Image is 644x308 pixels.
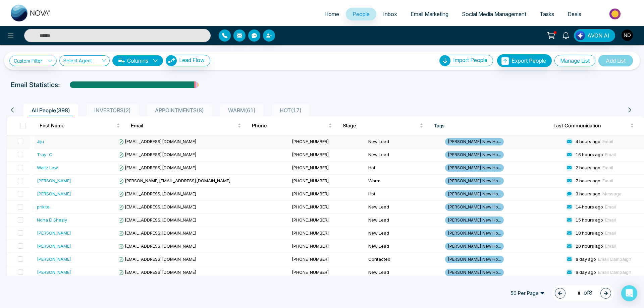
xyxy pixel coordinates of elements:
[112,55,163,66] button: Columnsdown
[445,203,504,211] span: [PERSON_NAME] New Ho...
[118,256,197,262] span: [EMAIL_ADDRESS][DOMAIN_NAME]
[247,116,338,135] th: Phone
[445,256,504,263] span: [PERSON_NAME] New Ho...
[576,139,600,144] span: 4 hours ago
[512,57,546,64] span: Export People
[598,256,631,262] span: Email Campaign
[576,191,600,196] span: 3 hours ago
[366,240,442,253] td: New Lead
[40,122,115,130] span: First Name
[622,29,633,41] img: User Avatar
[346,8,376,20] a: People
[225,107,258,114] span: WARM ( 61 )
[576,204,603,209] span: 14 hours ago
[118,204,197,209] span: [EMAIL_ADDRESS][DOMAIN_NAME]
[553,122,629,130] span: Last Communication
[621,285,637,301] div: Open Intercom Messenger
[166,55,210,66] button: Lead Flow
[411,11,448,17] span: Email Marketing
[292,139,329,144] span: [PHONE_NUMBER]
[37,190,71,197] div: [PERSON_NAME]
[366,214,442,227] td: New Lead
[366,188,442,201] td: Hot
[455,8,533,20] a: Social Media Management
[118,191,197,196] span: [EMAIL_ADDRESS][DOMAIN_NAME]
[37,217,67,223] div: Noha El Shazly
[37,243,71,249] div: [PERSON_NAME]
[152,107,207,114] span: APPOINTMENTS ( 8 )
[118,139,197,144] span: [EMAIL_ADDRESS][DOMAIN_NAME]
[576,243,603,249] span: 20 hours ago
[292,217,329,223] span: [PHONE_NUMBER]
[605,217,616,223] span: Email
[383,11,397,17] span: Inbox
[292,165,329,170] span: [PHONE_NUMBER]
[292,178,329,183] span: [PHONE_NUMBER]
[118,269,197,275] span: [EMAIL_ADDRESS][DOMAIN_NAME]
[366,227,442,240] td: New Lead
[37,138,44,145] div: Jiju
[576,256,596,262] span: a day ago
[37,177,71,184] div: [PERSON_NAME]
[37,203,50,210] div: prikita
[118,178,231,183] span: [PERSON_NAME][EMAIL_ADDRESS][DOMAIN_NAME]
[11,80,60,90] p: Email Statistics:
[574,29,615,42] button: AVON AI
[118,217,197,223] span: [EMAIL_ADDRESS][DOMAIN_NAME]
[376,8,404,20] a: Inbox
[445,269,504,276] span: [PERSON_NAME] New Ho...
[163,55,210,66] a: Lead FlowLead Flow
[445,217,504,224] span: [PERSON_NAME] New Ho...
[429,116,548,135] th: Tags
[153,58,158,63] span: down
[366,266,442,279] td: New Lead
[598,269,631,275] span: Email Campaign
[337,116,429,135] th: Stage
[9,56,57,66] a: Custom Filter
[118,243,197,249] span: [EMAIL_ADDRESS][DOMAIN_NAME]
[462,11,526,17] span: Social Media Management
[445,177,504,185] span: [PERSON_NAME] New Ho...
[118,152,197,157] span: [EMAIL_ADDRESS][DOMAIN_NAME]
[587,32,609,40] span: AVON AI
[605,230,616,236] span: Email
[576,165,600,170] span: 2 hours ago
[125,116,246,135] th: Email
[179,57,205,63] span: Lead Flow
[34,116,125,135] th: First Name
[445,243,504,250] span: [PERSON_NAME] New Ho...
[292,204,329,209] span: [PHONE_NUMBER]
[506,288,549,299] span: 50 Per Page
[605,243,616,249] span: Email
[445,138,504,145] span: [PERSON_NAME] New Ho...
[576,31,585,40] img: Lead Flow
[366,175,442,188] td: Warm
[576,217,603,223] span: 15 hours ago
[404,8,455,20] a: Email Marketing
[37,230,71,236] div: [PERSON_NAME]
[118,230,197,236] span: [EMAIL_ADDRESS][DOMAIN_NAME]
[292,230,329,236] span: [PHONE_NUMBER]
[445,190,504,198] span: [PERSON_NAME] New Ho...
[292,191,329,196] span: [PHONE_NUMBER]
[324,11,339,17] span: Home
[605,204,616,209] span: Email
[574,289,592,298] span: of 8
[445,151,504,159] span: [PERSON_NAME] New Ho...
[453,57,487,63] span: Import People
[353,11,370,17] span: People
[602,178,613,183] span: Email
[292,243,329,249] span: [PHONE_NUMBER]
[318,8,346,20] a: Home
[591,6,640,21] img: Market-place.gif
[576,269,596,275] span: a day ago
[366,148,442,162] td: New Lead
[37,269,71,275] div: [PERSON_NAME]
[366,162,442,175] td: Hot
[497,54,552,67] button: Export People
[554,55,595,66] button: Manage List
[252,122,327,130] span: Phone
[568,11,581,17] span: Deals
[445,164,504,172] span: [PERSON_NAME] New Ho...
[366,201,442,214] td: New Lead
